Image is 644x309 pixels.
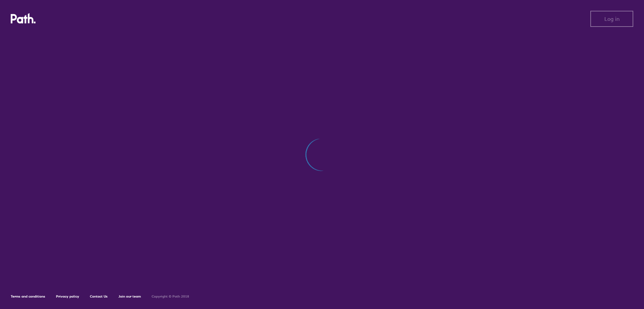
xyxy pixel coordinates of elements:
span: Log in [604,16,620,22]
a: Privacy policy [56,294,79,299]
a: Contact Us [90,294,108,299]
a: Join our team [118,294,141,299]
a: Terms and conditions [11,294,45,299]
button: Log in [590,11,633,27]
h6: Copyright © Path 2018 [152,295,189,299]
